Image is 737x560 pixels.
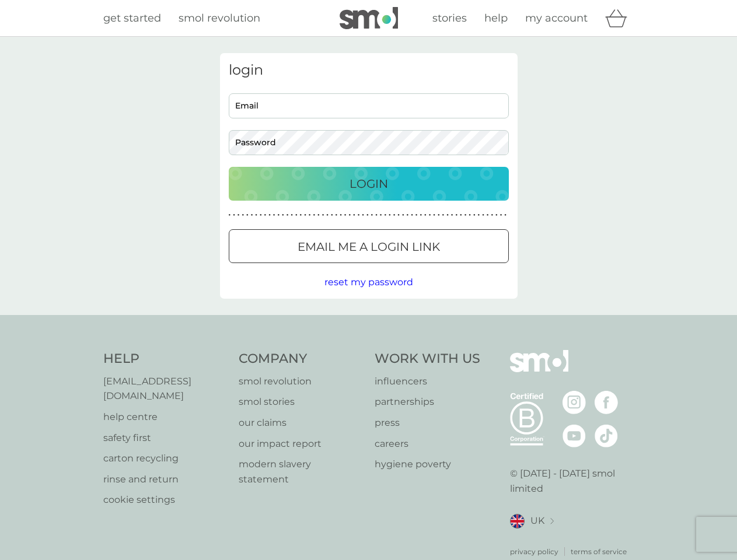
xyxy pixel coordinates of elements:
[510,466,634,496] p: © [DATE] - [DATE] smol limited
[482,212,484,218] p: ●
[510,350,568,390] img: smol
[348,212,351,218] p: ●
[344,212,347,218] p: ●
[525,10,588,27] a: my account
[510,514,525,528] img: UK flag
[451,212,453,218] p: ●
[103,12,161,24] span: get started
[322,212,324,218] p: ●
[331,212,333,218] p: ●
[268,212,271,218] p: ●
[242,212,244,218] p: ●
[239,415,363,430] a: our claims
[530,513,544,528] span: UK
[595,391,618,414] img: visit the smol Facebook page
[282,212,284,218] p: ●
[442,212,445,218] p: ●
[389,212,391,218] p: ●
[273,212,275,218] p: ●
[432,10,467,27] a: stories
[366,212,369,218] p: ●
[239,394,363,409] a: smol stories
[491,212,493,218] p: ●
[239,457,363,487] a: modern slavery statement
[304,212,306,218] p: ●
[375,415,480,430] a: press
[375,436,480,452] a: careers
[415,212,418,218] p: ●
[424,212,427,218] p: ●
[239,350,363,368] h4: Company
[103,10,161,27] a: get started
[375,374,480,389] p: influencers
[277,212,280,218] p: ●
[229,212,231,218] p: ●
[500,212,502,218] p: ●
[103,451,228,466] a: carton recycling
[358,212,360,218] p: ●
[429,212,431,218] p: ●
[255,212,257,218] p: ●
[233,212,235,218] p: ●
[473,212,476,218] p: ●
[246,212,249,218] p: ●
[438,212,440,218] p: ●
[340,212,342,218] p: ●
[375,212,378,218] p: ●
[103,430,228,446] p: safety first
[229,62,509,79] h3: login
[433,212,435,218] p: ●
[563,391,586,414] img: visit the smol Instagram page
[407,212,409,218] p: ●
[510,546,558,557] a: privacy policy
[287,212,289,218] p: ●
[469,212,471,218] p: ●
[103,374,228,404] a: [EMAIL_ADDRESS][DOMAIN_NAME]
[260,212,262,218] p: ●
[393,212,396,218] p: ●
[384,212,386,218] p: ●
[605,6,634,30] div: basket
[336,212,338,218] p: ●
[478,212,480,218] p: ●
[239,436,363,452] a: our impact report
[380,212,382,218] p: ●
[350,174,388,193] p: Login
[550,518,554,524] img: select a new location
[371,212,373,218] p: ●
[229,229,509,263] button: Email me a login link
[300,212,302,218] p: ●
[309,212,311,218] p: ●
[313,212,315,218] p: ●
[239,374,363,389] a: smol revolution
[446,212,449,218] p: ●
[455,212,457,218] p: ●
[103,409,228,425] a: help centre
[420,212,422,218] p: ●
[251,212,253,218] p: ●
[324,275,413,290] button: reset my password
[487,212,489,218] p: ●
[103,492,228,508] p: cookie settings
[103,472,228,487] p: rinse and return
[375,350,480,368] h4: Work With Us
[237,212,240,218] p: ●
[317,212,320,218] p: ●
[295,212,298,218] p: ●
[375,394,480,409] a: partnerships
[179,10,260,27] a: smol revolution
[375,457,480,472] p: hygiene poverty
[464,212,467,218] p: ●
[504,212,507,218] p: ●
[179,12,260,24] span: smol revolution
[264,212,267,218] p: ●
[484,10,508,27] a: help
